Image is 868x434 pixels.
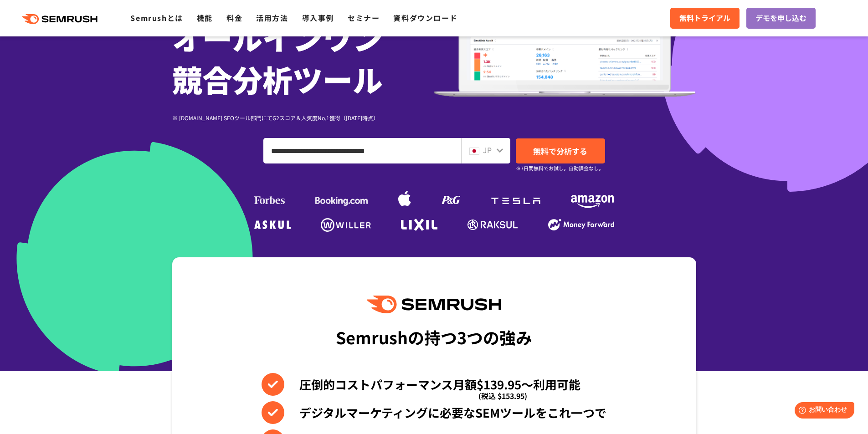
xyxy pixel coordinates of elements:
[483,144,492,155] span: JP
[256,12,288,23] a: 活用方法
[478,384,527,407] span: (税込 $153.95)
[197,12,213,23] a: 機能
[755,12,806,24] span: デモを申し込む
[302,12,334,23] a: 導入事例
[262,373,606,396] li: 圧倒的コストパフォーマンス月額$139.95〜利用可能
[264,138,461,163] input: ドメイン、キーワードまたはURLを入力してください
[746,8,816,29] a: デモを申し込む
[670,8,740,29] a: 無料トライアル
[336,320,532,354] div: Semrushの持つ3つの強み
[262,401,606,424] li: デジタルマーケティングに必要なSEMツールをこれ一つで
[787,398,858,424] iframe: Help widget launcher
[172,16,434,100] h1: オールインワン 競合分析ツール
[393,12,457,23] a: 資料ダウンロード
[130,12,183,23] a: Semrushとは
[533,145,587,157] span: 無料で分析する
[679,12,730,24] span: 無料トライアル
[367,296,501,313] img: Semrush
[516,138,605,163] a: 無料で分析する
[516,164,604,173] small: ※7日間無料でお試し。自動課金なし。
[226,12,242,23] a: 料金
[348,12,380,23] a: セミナー
[172,113,434,122] div: ※ [DOMAIN_NAME] SEOツール部門にてG2スコア＆人気度No.1獲得（[DATE]時点）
